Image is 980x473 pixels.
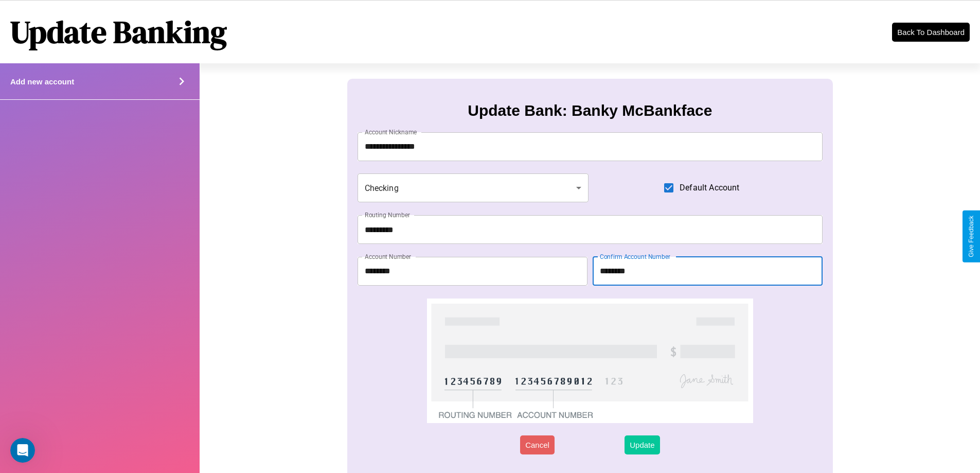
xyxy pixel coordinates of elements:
span: Default Account [680,182,739,194]
h4: Add new account [10,77,74,86]
img: check [427,299,753,423]
label: Account Nickname [365,128,417,136]
h1: Update Banking [10,11,227,53]
div: Give Feedback [968,216,975,257]
button: Update [625,435,660,454]
iframe: Intercom live chat [10,438,35,463]
label: Routing Number [365,211,410,219]
h3: Update Bank: Banky McBankface [468,102,712,119]
label: Account Number [365,252,411,261]
button: Cancel [520,435,555,454]
div: Checking [358,173,589,202]
button: Back To Dashboard [892,23,970,42]
label: Confirm Account Number [600,252,670,261]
